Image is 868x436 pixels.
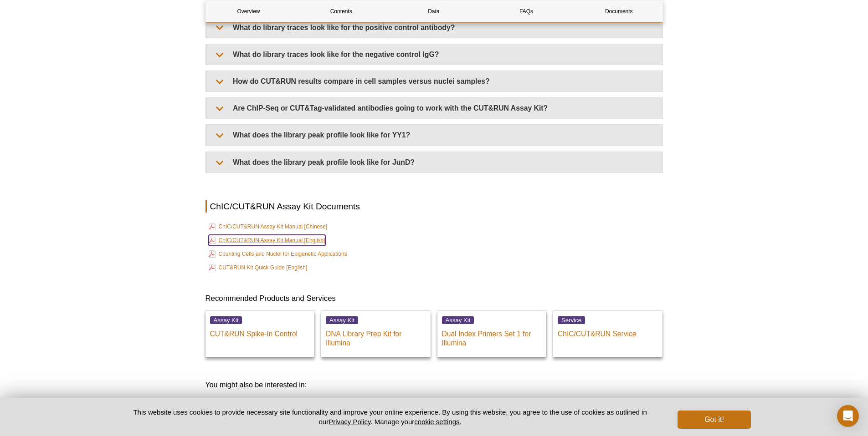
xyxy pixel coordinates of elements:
[207,98,663,118] summary: Are ChIP-Seq or CUT&Tag-validated antibodies going to work with the CUT&RUN Assay Kit?
[442,316,474,324] span: Assay Kit
[553,311,663,357] a: Service ChIC/CUT&RUN Service
[437,311,547,357] a: Assay Kit Dual Index Primers Set 1 for Illumina
[207,152,663,172] summary: What does the library peak profile look like for JunD?
[326,325,426,348] p: DNA Library Prep Kit for Illumina
[298,0,384,22] a: Contents
[483,0,569,22] a: FAQs
[209,235,325,246] a: ChIC/CUT&RUN Assay Kit Manual [English]
[207,71,663,91] summary: How do CUT&RUN results compare in cell samples versus nuclei samples?
[209,221,328,232] a: ChIC/CUT&RUN Assay Kit Manual [Chinese]
[207,125,663,145] summary: What does the library peak profile look like for YY1?
[206,0,292,22] a: Overview
[209,248,347,259] a: Counting Cells and Nuclei for Epigenetic Applications
[205,200,663,213] h2: ChIC/CUT&RUN Assay Kit Documents
[321,311,431,357] a: Assay Kit DNA Library Prep Kit for Illumina
[205,311,315,357] a: Assay Kit CUT&RUN Spike-In Control
[210,325,310,339] p: CUT&RUN Spike-In Control
[391,0,477,22] a: Data
[209,262,308,273] a: CUT&RUN Kit Quick Guide [English]
[678,411,750,429] button: Got it!
[205,293,663,304] h3: Recommended Products and Services
[207,17,663,38] summary: What do library traces look like for the positive control antibody?
[414,418,459,426] button: cookie settings
[221,397,305,406] a: CUT&RUN-validated antibodies
[558,316,585,324] span: Service
[576,0,662,22] a: Documents
[205,380,663,390] h3: You might also be interested in:
[326,316,358,324] span: Assay Kit
[442,325,542,348] p: Dual Index Primers Set 1 for Illumina
[210,316,242,324] span: Assay Kit
[329,418,370,426] a: Privacy Policy
[207,44,663,65] summary: What do library traces look like for the negative control IgG?
[118,407,663,426] p: This website uses cookies to provide necessary site functionality and improve your online experie...
[837,405,859,427] div: Open Intercom Messenger
[558,325,658,339] p: ChIC/CUT&RUN Service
